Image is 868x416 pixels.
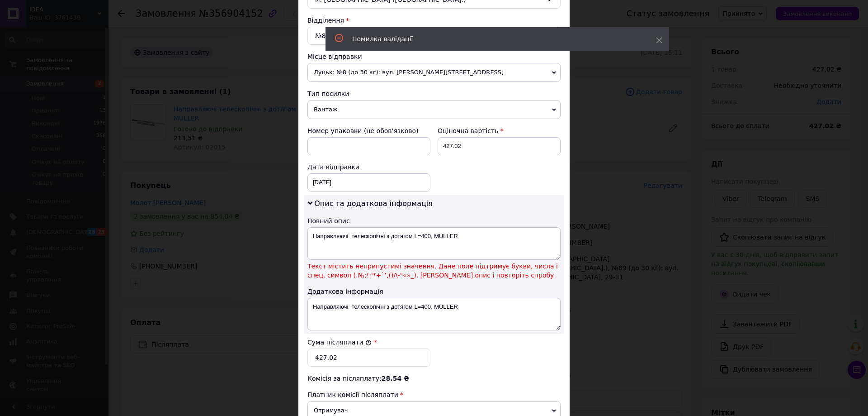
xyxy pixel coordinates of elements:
[307,374,561,383] div: Комісія за післяплату:
[307,287,561,296] div: Додаткова інформація
[307,339,372,346] label: Сума післяплати
[307,63,561,82] span: Луцьк: №8 (до 30 кг): вул. [PERSON_NAME][STREET_ADDRESS]
[307,90,349,97] span: Тип посилки
[307,27,561,45] div: №89 (до 30 кг): вул. [GEOGRAPHIC_DATA], 29-31
[307,391,398,398] span: Платник комісії післяплати
[314,199,433,208] span: Опис та додаткова інформація
[438,126,561,135] div: Оціночна вартість
[307,262,561,280] span: Текст містить неприпустимі значення. Дане поле підтримує букви, числа і спец. символ (.№;!:'*+`’,...
[307,126,430,135] div: Номер упаковки (не обов'язково)
[307,16,561,25] div: Відділення
[307,298,561,330] textarea: Направляючі телескопічні з дотягом L=400, MULLER
[307,53,362,60] span: Місце відправки
[382,375,409,382] span: 28.54 ₴
[352,34,633,43] div: Помилка валідації
[307,216,561,225] div: Повний опис
[307,163,430,172] div: Дата відправки
[307,227,561,260] textarea: Направляючі телескопічні з дотягом L=400, MULLER
[307,100,561,119] span: Вантаж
